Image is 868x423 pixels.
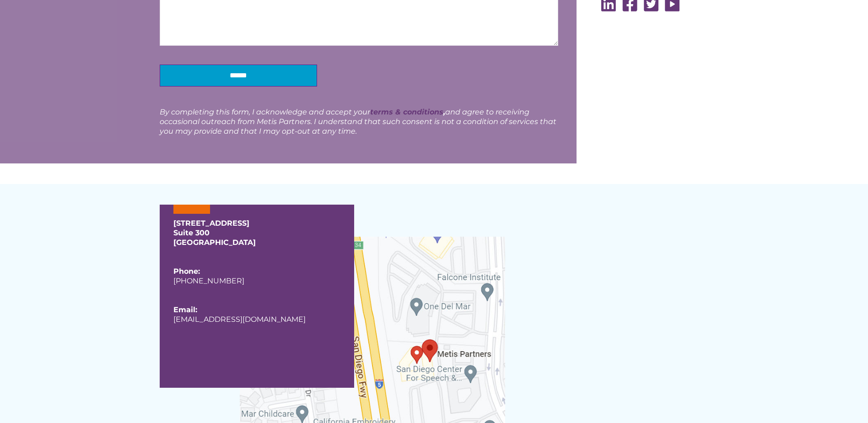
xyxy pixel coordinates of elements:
[173,267,200,276] b: Phone:
[160,108,556,136] em: By completing this form, I acknowledge and accept your and agree to receiving occasional outreach...
[370,108,443,116] a: terms & conditions
[173,277,244,285] a: [PHONE_NUMBER]
[370,108,445,116] strong: ,
[173,219,249,228] strong: [STREET_ADDRESS]
[173,305,197,314] b: Email:
[173,315,306,324] a: [EMAIL_ADDRESS][DOMAIN_NAME]
[173,228,210,237] strong: Suite 300
[173,238,256,247] strong: [GEOGRAPHIC_DATA]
